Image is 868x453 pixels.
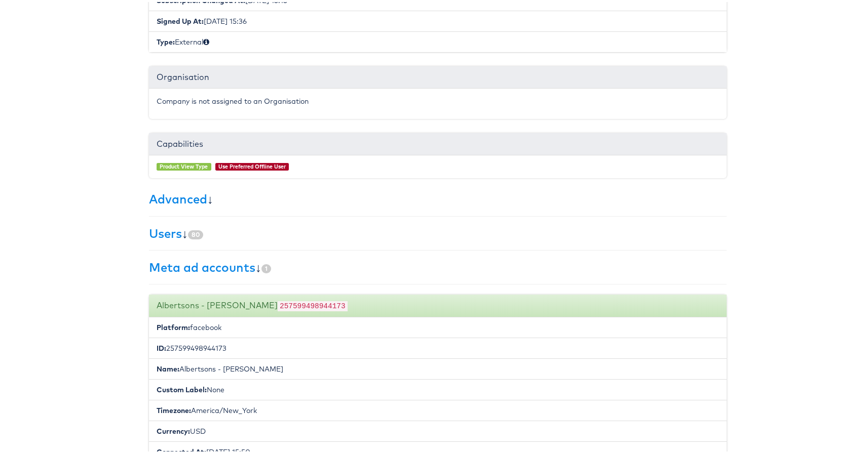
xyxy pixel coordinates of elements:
a: Meta ad accounts [149,258,255,273]
div: Albertsons - [PERSON_NAME] [149,293,727,315]
h3: ↓ [149,259,727,272]
b: ID: [157,342,166,351]
b: Currency: [157,425,190,434]
b: Type: [157,35,175,45]
li: USD [149,419,727,440]
li: Albertsons - [PERSON_NAME] [149,356,727,378]
div: Capabilities [149,131,727,153]
h3: ↓ [149,225,727,238]
li: [DATE] 15:36 [149,9,727,30]
li: External [149,29,727,50]
b: Timezone: [157,404,191,413]
span: 1 [261,262,271,271]
b: Platform: [157,321,190,330]
li: 257599498944173 [149,336,727,357]
p: Company is not assigned to an Organisation [157,94,719,104]
a: Use Preferred Offline User [218,161,286,168]
a: Users [149,224,182,239]
li: facebook [149,315,727,336]
span: 80 [188,228,203,237]
b: Custom Label: [157,383,207,392]
a: Advanced [149,189,207,204]
h3: ↓ [149,190,727,203]
span: Internal (staff) or External (client) [203,35,209,45]
b: Signed Up At: [157,15,204,24]
li: America/New_York [149,398,727,419]
a: Product View Type [160,161,208,168]
li: None [149,377,727,398]
code: 257599498944173 [278,299,348,309]
b: Name: [157,362,179,372]
div: Organisation [149,64,727,87]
